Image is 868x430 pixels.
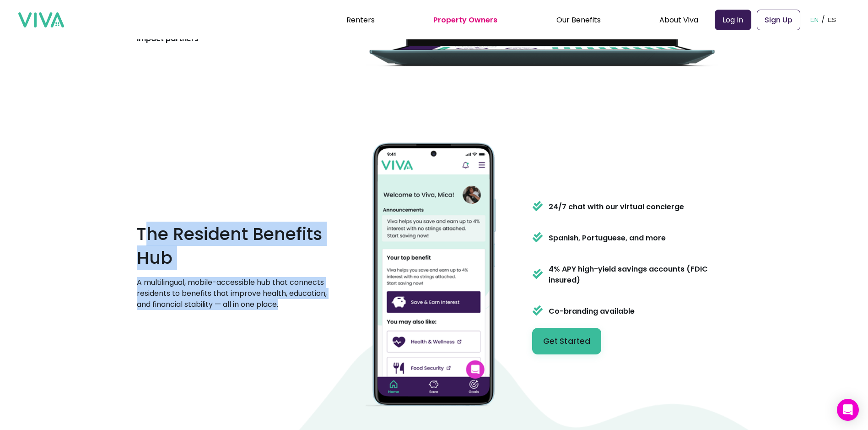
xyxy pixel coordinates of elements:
[549,233,666,244] p: Spanish, Portuguese, and more
[532,200,543,212] img: Trophy
[137,222,336,270] h2: The Resident Benefits Hub
[532,328,602,354] button: Get Started
[659,8,698,31] div: About Viva
[137,277,336,310] p: A multilingual, mobile-accessible hub that connects residents to benefits that improve health, ed...
[808,5,822,34] button: EN
[556,8,601,31] div: Our Benefits
[837,399,859,421] div: Open Intercom Messenger
[549,201,684,212] p: 24/7 chat with our virtual concierge
[18,12,64,28] img: viva
[532,304,543,317] img: Trophy
[366,138,503,409] img: Building with people inside
[821,13,825,27] p: /
[532,267,543,280] img: Trophy
[757,10,800,30] a: Sign Up
[549,306,635,317] p: Co-branding available
[532,231,543,244] img: Trophy
[433,15,497,25] a: Property Owners
[346,15,375,25] a: Renters
[549,264,732,286] p: 4% APY high-yield savings accounts (FDIC insured)
[825,5,839,34] button: ES
[715,10,751,30] a: Log In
